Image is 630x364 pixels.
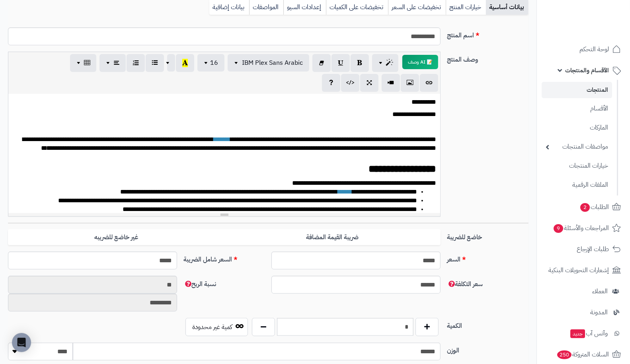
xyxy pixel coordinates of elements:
[210,58,218,68] span: 16
[444,343,532,355] label: الوزن
[444,27,532,40] label: اسم المنتج
[542,157,612,174] a: خيارات المنتجات
[577,244,609,255] span: طلبات الإرجاع
[542,176,612,194] a: الملفات الرقمية
[542,324,625,343] a: وآتس آبجديد
[570,329,585,338] span: جديد
[570,328,608,339] span: وآتس آب
[542,100,612,117] a: الأقسام
[542,261,625,280] a: إشعارات التحويلات البنكية
[444,229,532,242] label: خاضع للضريبة
[556,349,609,360] span: السلات المتروكة
[228,54,309,72] button: IBM Plex Sans Arabic
[542,219,625,238] a: المراجعات والأسئلة9
[8,229,224,246] label: غير خاضع للضريبه
[542,119,612,136] a: الماركات
[590,307,608,318] span: المدونة
[542,240,625,259] a: طلبات الإرجاع
[183,279,216,289] span: نسبة الربح
[565,65,609,76] span: الأقسام والمنتجات
[542,197,625,217] a: الطلبات2
[542,40,625,59] a: لوحة التحكم
[542,303,625,322] a: المدونة
[180,252,268,264] label: السعر شامل الضريبة
[592,286,608,297] span: العملاء
[579,201,609,213] span: الطلبات
[548,265,609,276] span: إشعارات التحويلات البنكية
[197,54,224,72] button: 16
[580,203,590,212] span: 2
[557,350,571,359] span: 250
[242,58,303,68] span: IBM Plex Sans Arabic
[542,345,625,364] a: السلات المتروكة250
[444,252,532,264] label: السعر
[542,282,625,301] a: العملاء
[444,52,532,64] label: وصف المنتج
[579,44,609,55] span: لوحة التحكم
[553,223,609,234] span: المراجعات والأسئلة
[402,55,438,69] button: 📝 AI وصف
[542,138,612,155] a: مواصفات المنتجات
[444,318,532,331] label: الكمية
[542,82,612,98] a: المنتجات
[554,224,563,233] span: 9
[224,229,441,246] label: ضريبة القيمة المضافة
[447,279,483,289] span: سعر التكلفة
[12,333,31,352] div: Open Intercom Messenger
